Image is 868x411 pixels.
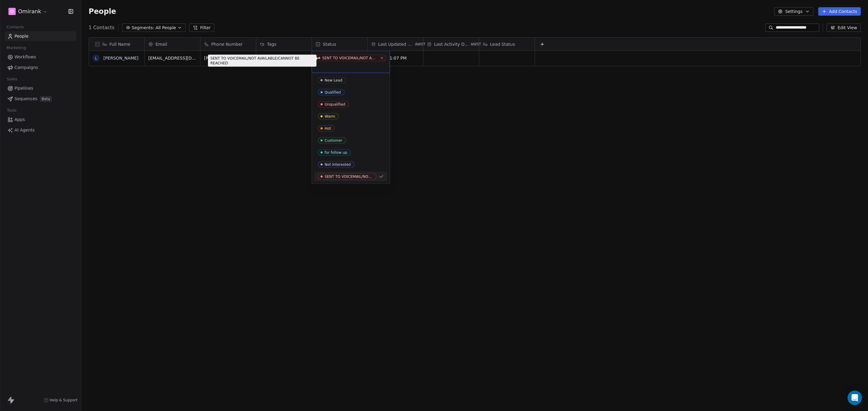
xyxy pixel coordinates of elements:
div: Warm [325,114,335,119]
div: Suggestions [314,76,387,181]
div: New Lead [325,78,342,82]
p: SENT TO VOICEMAIL/NOT AVAILABLE/CANNOT BE REACHED [210,56,314,66]
div: SENT TO VOICEMAIL/NOT AVAILABLE/CANNOT BE REACHED [322,56,377,60]
div: Qualified [325,90,341,94]
div: Unqualified [325,102,345,107]
div: Hot [325,126,331,131]
div: Customer [325,138,342,143]
div: for follow up [325,150,347,155]
div: Not Interested [325,162,351,167]
div: SENT TO VOICEMAIL/NOT AVAILABLE/CANNOT BE REACHED [325,175,373,179]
